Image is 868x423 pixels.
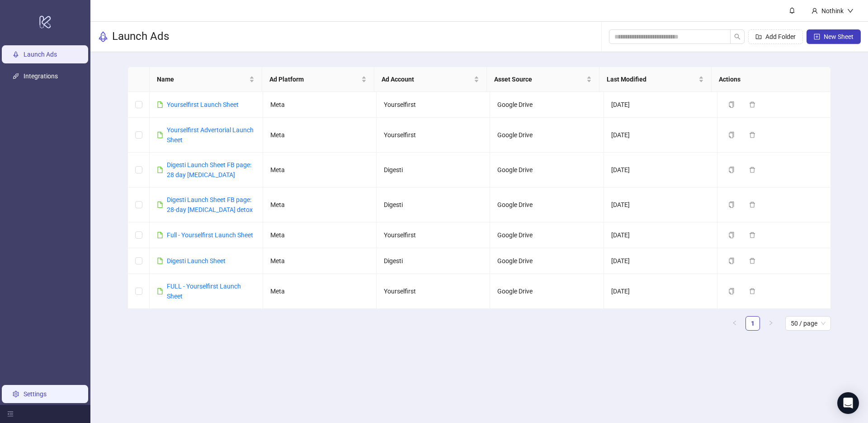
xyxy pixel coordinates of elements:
span: Last Modified [607,74,697,84]
span: Asset Source [494,74,585,84]
span: Ad Platform [269,74,360,84]
th: Last Modified [599,67,712,92]
span: copy [728,288,735,294]
a: Yourselfirst Advertorial Launch Sheet [167,126,254,144]
td: [DATE] [604,153,717,187]
td: Google Drive [490,92,604,118]
div: Nothink [818,6,847,16]
li: Previous Page [727,316,742,331]
td: Meta [263,248,377,274]
span: copy [728,232,735,238]
td: Meta [263,118,377,153]
td: Meta [263,222,377,248]
th: Ad Account [374,67,487,92]
span: right [768,320,774,326]
span: folder-add [755,34,762,40]
span: plus-square [814,34,820,40]
td: Meta [263,274,377,309]
button: New Sheet [807,29,861,44]
a: Digesti Launch Sheet FB page: 28 day [MEDICAL_DATA] [167,161,251,178]
span: file [157,132,163,138]
h3: Launch Ads [112,29,169,44]
td: Google Drive [490,248,604,274]
td: Google Drive [490,153,604,187]
td: Yourselfirst [377,118,490,153]
a: Settings [24,390,47,398]
span: delete [749,202,755,208]
span: file [157,101,163,108]
span: copy [728,202,735,208]
td: Google Drive [490,118,604,153]
a: Full - Yourselfirst Launch Sheet [167,231,253,239]
td: Google Drive [490,187,604,222]
span: down [847,8,854,14]
span: user [811,8,818,14]
a: Digesti Launch Sheet [167,257,226,264]
td: Meta [263,153,377,187]
span: file [157,258,163,264]
span: delete [749,258,755,264]
span: left [732,320,737,326]
span: delete [749,101,755,108]
a: 1 [746,317,759,330]
td: [DATE] [604,222,717,248]
td: [DATE] [604,118,717,153]
span: 50 / page [791,317,826,330]
td: Yourselfirst [377,92,490,118]
td: Google Drive [490,222,604,248]
td: Yourselfirst [377,222,490,248]
td: Digesti [377,248,490,274]
span: copy [728,167,735,173]
td: Google Drive [490,274,604,309]
a: Launch Ads [24,51,57,58]
th: Name [150,67,262,92]
span: delete [749,132,755,138]
span: delete [749,288,755,294]
span: copy [728,101,735,108]
td: Digesti [377,153,490,187]
li: 1 [745,316,760,331]
span: copy [728,258,735,264]
td: Digesti [377,187,490,222]
span: bell [789,7,795,14]
span: Name [157,74,247,84]
a: Yourselfirst Launch Sheet [167,101,239,108]
th: Asset Source [487,67,599,92]
span: menu-fold [7,411,14,417]
span: copy [728,132,735,138]
td: [DATE] [604,92,717,118]
td: Meta [263,187,377,222]
li: Next Page [764,316,778,331]
span: delete [749,232,755,238]
span: file [157,202,163,208]
span: file [157,288,163,294]
span: rocket [98,31,108,42]
a: Digesti Launch Sheet FB page: 28-day [MEDICAL_DATA] detox [167,196,253,213]
td: Meta [263,92,377,118]
span: Ad Account [382,74,472,84]
span: New Sheet [824,33,854,40]
td: [DATE] [604,274,717,309]
a: Integrations [24,72,58,80]
span: search [734,34,741,40]
span: file [157,167,163,173]
div: Open Intercom Messenger [837,392,859,414]
td: [DATE] [604,187,717,222]
button: left [727,316,742,331]
th: Actions [712,67,824,92]
span: file [157,232,163,238]
div: Page Size [785,316,831,331]
button: right [764,316,778,331]
button: Add Folder [748,29,803,44]
td: Yourselfirst [377,274,490,309]
span: delete [749,167,755,173]
td: [DATE] [604,248,717,274]
span: Add Folder [765,33,796,40]
a: FULL - Yourselfirst Launch Sheet [167,283,241,300]
th: Ad Platform [262,67,375,92]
